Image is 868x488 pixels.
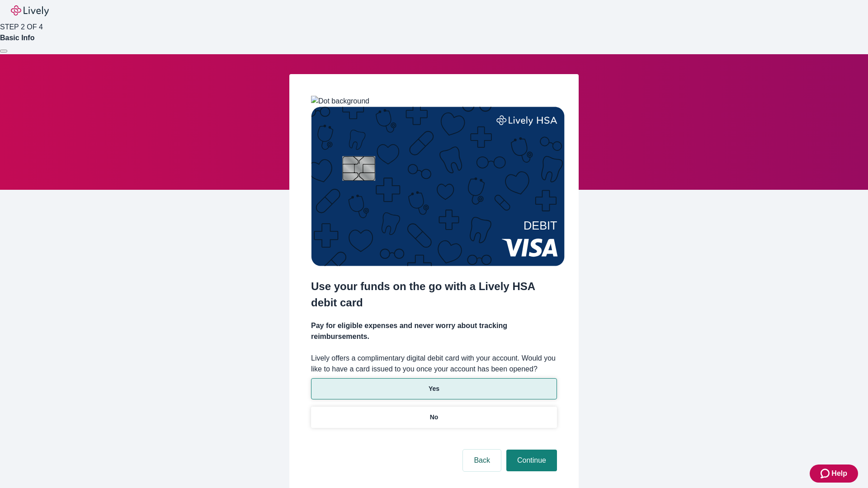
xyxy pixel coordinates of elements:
[506,450,557,471] button: Continue
[831,468,847,479] span: Help
[430,413,439,422] p: No
[311,407,557,428] button: No
[821,468,831,479] svg: Zendesk support icon
[311,353,557,375] label: Lively offers a complimentary digital debit card with your account. Would you like to have a card...
[810,465,858,483] button: Zendesk support iconHelp
[311,96,369,107] img: Dot background
[463,450,501,471] button: Back
[311,278,557,311] h2: Use your funds on the go with a Lively HSA debit card
[429,384,439,394] p: Yes
[311,320,557,342] h4: Pay for eligible expenses and never worry about tracking reimbursements.
[311,107,565,266] img: Debit card
[11,5,49,16] img: Lively
[311,378,557,399] button: Yes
